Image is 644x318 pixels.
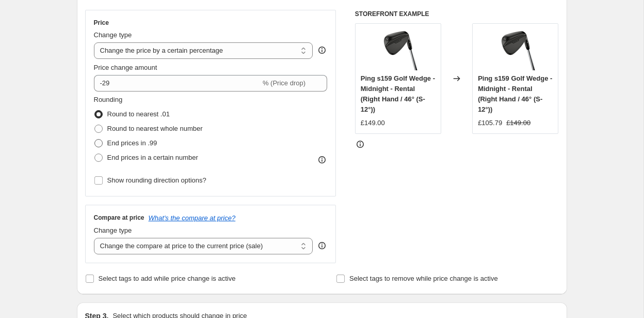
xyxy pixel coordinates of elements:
h3: Compare at price [94,214,144,222]
span: Round to nearest .01 [107,110,170,118]
img: WEBS159wedge_46S-12_CavityRender_Midnight_80x.webp [377,29,418,70]
span: End prices in .99 [107,139,157,147]
h6: STOREFRONT EXAMPLE [355,10,559,18]
div: help [317,45,327,55]
span: Round to nearest whole number [107,125,203,132]
span: Ping s159 Golf Wedge - Midnight - Rental (Right Hand / 46° (S-12°)) [478,74,552,113]
span: Price change amount [94,64,157,71]
div: £105.79 [478,118,502,128]
span: End prices in a certain number [107,154,198,161]
input: -15 [94,75,261,92]
strike: £149.00 [506,118,530,128]
span: Select tags to add while price change is active [99,275,236,282]
h3: Price [94,19,109,27]
button: What's the compare at price? [149,214,236,222]
span: Change type [94,226,132,234]
span: Show rounding direction options? [107,176,206,184]
span: Ping s159 Golf Wedge - Midnight - Rental (Right Hand / 46° (S-12°)) [361,74,435,113]
span: Select tags to remove while price change is active [349,275,498,282]
div: help [317,240,327,251]
span: % (Price drop) [263,79,305,87]
img: WEBS159wedge_46S-12_CavityRender_Midnight_80x.webp [495,29,536,70]
div: £149.00 [361,118,385,128]
span: Change type [94,31,132,39]
span: Rounding [94,96,123,103]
